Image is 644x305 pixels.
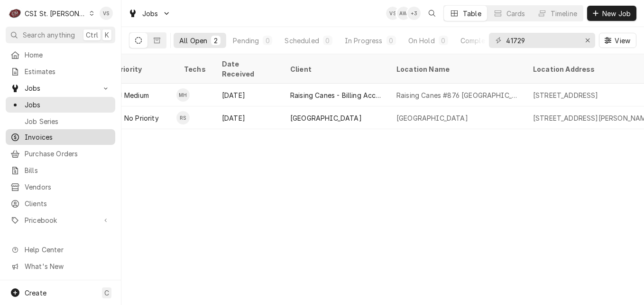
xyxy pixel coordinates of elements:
span: No Priority [124,113,159,123]
button: Erase input [580,33,595,48]
div: VS [386,7,399,20]
span: Create [25,289,46,297]
button: Search anythingCtrlK [6,27,115,43]
span: Clients [25,199,110,209]
span: Estimates [25,67,110,76]
a: Go to Pricebook [6,212,115,228]
div: CSI St. Louis's Avatar [9,7,22,20]
div: [GEOGRAPHIC_DATA] [290,113,362,123]
span: Ctrl [86,30,98,40]
div: Raising Canes - Billing Account [290,90,381,100]
span: Purchase Orders [25,149,110,159]
div: Raising Canes #876 [GEOGRAPHIC_DATA] [396,90,518,100]
div: Ryan Smith's Avatar [176,111,190,124]
div: Timeline [551,9,577,19]
div: All Open [179,36,207,46]
span: Jobs [25,83,96,93]
div: C [9,7,22,20]
div: On Hold [408,36,435,46]
div: Priority [116,64,167,74]
span: Bills [25,165,110,175]
div: MH [176,88,190,102]
span: Vendors [25,182,110,192]
span: Jobs [142,9,158,19]
div: Techs [184,64,207,74]
a: Vendors [6,179,115,195]
div: Cards [506,9,525,19]
div: + 3 [407,7,421,20]
a: Invoices [6,129,115,145]
button: Open search [424,6,440,21]
div: [GEOGRAPHIC_DATA] [396,113,468,123]
span: Jobs [25,100,110,110]
div: 0 [441,36,446,46]
div: Scheduled [285,36,319,46]
div: [DATE] [214,106,283,129]
div: Location Name [396,64,516,74]
span: Medium [124,90,149,100]
input: Keyword search [506,33,577,48]
div: Alexandria Wilp's Avatar [397,7,410,20]
a: Go to What's New [6,258,115,274]
div: AW [397,7,410,20]
div: Moe Hamed's Avatar [176,88,190,102]
span: Job Series [25,116,110,126]
div: [STREET_ADDRESS] [533,90,598,100]
div: 2 [213,36,219,46]
div: Client [290,64,379,74]
div: Completed [460,36,496,46]
button: View [599,33,636,48]
div: Vicky Stuesse's Avatar [100,7,113,20]
a: Home [6,47,115,63]
div: CSI St. [PERSON_NAME] [25,9,86,19]
div: In Progress [345,36,383,46]
div: Date Received [222,59,273,79]
div: Table [463,9,481,19]
span: Pricebook [25,215,96,225]
a: Purchase Orders [6,146,115,162]
div: 0 [325,36,331,46]
div: 0 [388,36,394,46]
div: Vicky Stuesse's Avatar [386,7,399,20]
span: C [104,288,109,298]
div: VS [100,7,113,20]
span: What's New [25,261,110,271]
a: Go to Jobs [124,6,175,21]
a: Clients [6,196,115,211]
span: New Job [600,9,633,19]
button: New Job [587,6,636,21]
div: RS [176,111,190,124]
a: Job Series [6,114,115,129]
span: Home [25,50,110,60]
span: K [105,30,109,40]
span: Help Center [25,245,110,255]
span: Search anything [23,30,75,40]
a: Estimates [6,64,115,79]
span: Invoices [25,132,110,142]
div: 0 [265,36,270,46]
div: [DATE] [214,84,283,106]
div: Pending [233,36,259,46]
a: Jobs [6,97,115,113]
a: Bills [6,162,115,178]
a: Go to Help Center [6,242,115,257]
a: Go to Jobs [6,80,115,96]
span: View [613,36,632,46]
